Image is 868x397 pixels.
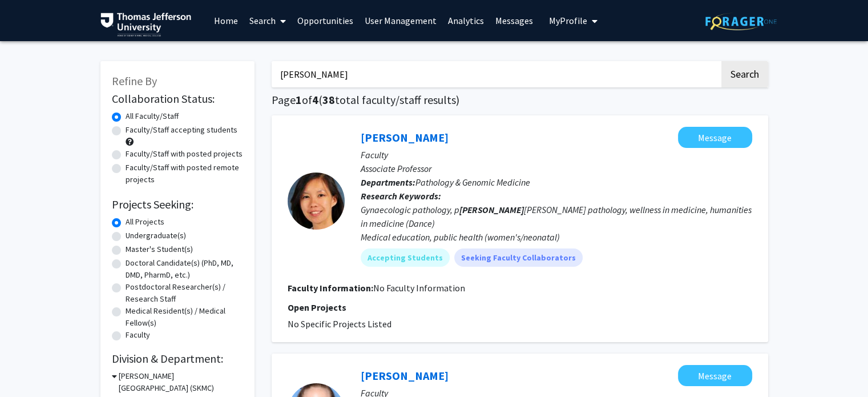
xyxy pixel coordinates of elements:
[549,15,587,26] span: My Profile
[112,92,243,106] h2: Collaboration Status:
[296,93,302,107] span: 1
[9,346,49,388] iframe: Chat
[361,130,449,145] a: [PERSON_NAME]
[361,177,415,188] b: Departments:
[126,162,243,186] label: Faculty/Staff with posted remote projects
[112,352,243,366] h2: Division & Department:
[126,281,243,305] label: Postdoctoral Researcher(s) / Research Staff
[678,127,752,148] button: Message Joanna Chan
[112,74,157,88] span: Refine By
[272,61,720,87] input: Search Keywords
[288,300,752,314] p: Open Projects
[442,1,490,41] a: Analytics
[126,216,164,228] label: All Projects
[361,203,752,244] div: Gynaecologic pathology, p [PERSON_NAME] pathology, wellness in medicine, humanities in medicine (...
[288,318,391,330] span: No Specific Projects Listed
[490,1,539,41] a: Messages
[288,282,373,294] b: Faculty Information:
[678,365,752,386] button: Message Kathleen Mechler
[126,329,150,341] label: Faculty
[126,243,193,255] label: Master's Student(s)
[126,257,243,281] label: Doctoral Candidate(s) (PhD, MD, DMD, PharmD, etc.)
[272,93,768,107] h1: Page of ( total faculty/staff results)
[373,282,465,294] span: No Faculty Information
[244,1,292,41] a: Search
[126,305,243,329] label: Medical Resident(s) / Medical Fellow(s)
[112,198,243,211] h2: Projects Seeking:
[322,93,335,107] span: 38
[126,110,179,122] label: All Faculty/Staff
[208,1,244,41] a: Home
[312,93,318,107] span: 4
[361,368,449,383] a: [PERSON_NAME]
[126,148,243,160] label: Faculty/Staff with posted projects
[705,13,777,30] img: ForagerOne Logo
[361,148,752,162] p: Faculty
[100,13,192,37] img: Thomas Jefferson University Logo
[415,177,530,188] span: Pathology & Genomic Medicine
[119,370,243,394] h3: [PERSON_NAME][GEOGRAPHIC_DATA] (SKMC)
[359,1,442,41] a: User Management
[721,61,768,87] button: Search
[454,248,583,267] mat-chip: Seeking Faculty Collaborators
[292,1,359,41] a: Opportunities
[361,248,450,267] mat-chip: Accepting Students
[361,190,441,202] b: Research Keywords:
[126,230,186,242] label: Undergraduate(s)
[459,204,524,215] b: [PERSON_NAME]
[126,124,237,136] label: Faculty/Staff accepting students
[361,162,752,175] p: Associate Professor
